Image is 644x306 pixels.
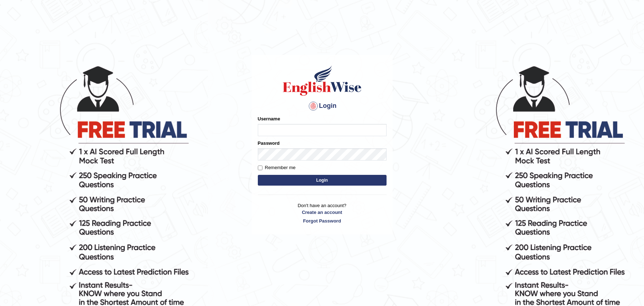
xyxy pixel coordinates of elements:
[258,115,280,122] label: Username
[258,140,280,147] label: Password
[258,209,387,216] a: Create an account
[258,217,387,224] a: Forgot Password
[281,64,363,97] img: Logo of English Wise sign in for intelligent practice with AI
[258,100,387,112] h4: Login
[258,166,262,170] input: Remember me
[258,164,296,171] label: Remember me
[258,175,387,186] button: Login
[258,202,387,224] p: Don't have an account?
